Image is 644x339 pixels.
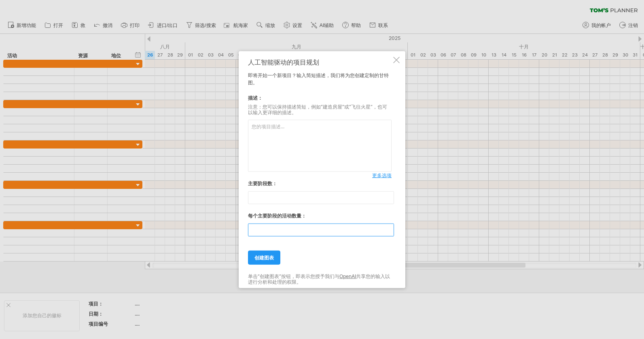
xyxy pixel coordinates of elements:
a: 创建图表 [248,251,280,265]
div: 主要阶段数： [248,180,392,187]
div: 人工智能驱动的项目规划 [248,59,392,66]
div: 单击“创建图表”按钮，即表示您授予我们与 共享您的输入以进行分析和处理的权限。 [248,274,392,285]
span: 创建图表 [254,255,274,261]
font: 即将开始一个新项目？输入简短描述，我们将为您创建定制的甘特图。 [248,72,389,86]
div: 描述： [248,94,392,102]
span: 更多选项 [372,172,392,178]
div: 每个主要阶段的活动数量： [248,212,392,220]
div: 注意：您可以保持描述简短，例如“建造房屋”或“飞往火星”，也可以输入更详细的描述。 [248,104,392,116]
a: OpenAI [339,273,356,279]
a: 更多选项 [372,172,392,179]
